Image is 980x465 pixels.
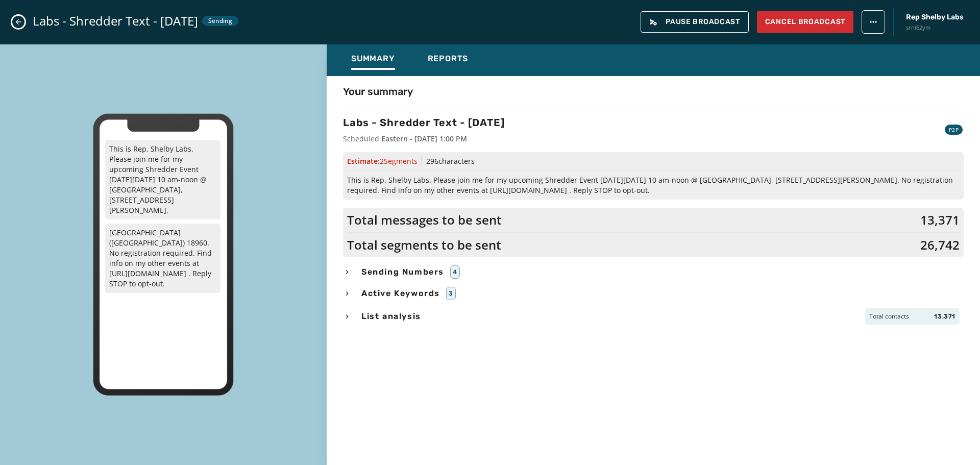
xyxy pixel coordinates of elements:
span: Pause Broadcast [649,18,740,26]
button: Active Keywords3 [343,287,964,300]
div: Eastern - [DATE] 1:00 PM [381,134,467,144]
button: Reports [420,48,477,72]
p: This is Rep. Shelby Labs. Please join me for my upcoming Shredder Event [DATE][DATE] 10 am-noon @... [105,140,220,219]
span: srni62ym [906,23,964,32]
span: 2 Segment s [380,156,418,166]
span: Total segments to be sent [347,237,501,253]
button: Summary [343,48,403,72]
span: Rep Shelby Labs [906,12,964,22]
button: Pause Broadcast [641,11,749,33]
span: Sending Numbers [359,266,446,278]
span: 26,742 [920,237,960,253]
span: Active Keywords [359,287,442,300]
button: Sending Numbers4 [343,265,964,279]
div: P2P [945,125,963,135]
span: List analysis [359,310,423,323]
div: 4 [450,265,460,279]
span: This is Rep. Shelby Labs. Please join me for my upcoming Shredder Event [DATE][DATE] 10 am-noon @... [347,175,960,195]
h3: Labs - Shredder Text - [DATE] [343,115,505,130]
h4: Your summary [343,84,413,99]
button: Cancel Broadcast [757,11,853,33]
span: Summary [351,54,395,64]
span: Total messages to be sent [347,212,502,228]
span: Sending [208,17,232,25]
div: 3 [446,287,456,300]
button: broadcast action menu [862,10,885,34]
span: Labs - Shredder Text - [DATE] [33,13,198,29]
span: 13,371 [934,312,955,321]
button: List analysisTotal contacts13,371 [343,308,964,325]
span: Estimate: [347,156,418,166]
span: Cancel Broadcast [765,17,845,27]
span: 296 characters [426,156,475,166]
span: 13,371 [920,212,960,228]
span: Reports [428,54,469,64]
span: Scheduled [343,134,379,144]
span: Total contacts [869,312,909,321]
p: [GEOGRAPHIC_DATA] ([GEOGRAPHIC_DATA]) 18960. No registration required. Find info on my other even... [105,224,220,293]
